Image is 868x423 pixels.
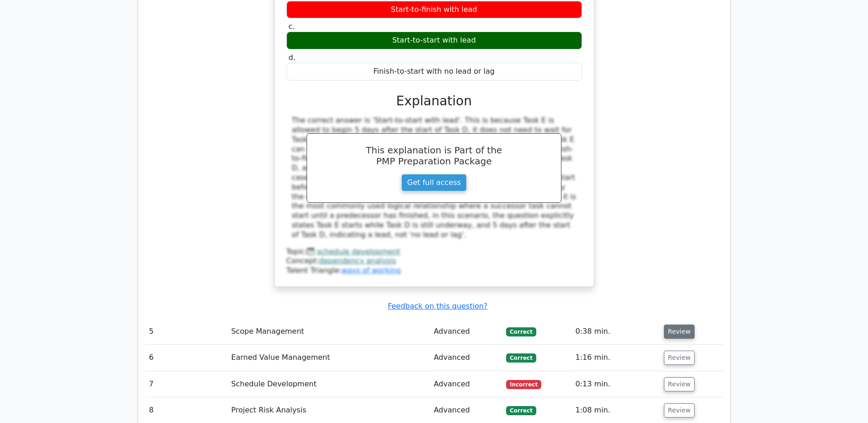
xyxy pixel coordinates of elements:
[506,406,536,415] span: Correct
[572,345,660,371] td: 1:16 min.
[286,63,582,81] div: Finish-to-start with no lead or lag
[227,319,430,345] td: Scope Management
[286,256,582,266] div: Concept:
[664,351,695,365] button: Review
[388,302,487,310] a: Feedback on this question?
[401,174,467,191] a: Get full access
[506,353,536,363] span: Correct
[430,319,502,345] td: Advanced
[341,266,401,275] a: ways of working
[430,371,502,397] td: Advanced
[146,371,228,397] td: 7
[227,345,430,371] td: Earned Value Management
[430,345,502,371] td: Advanced
[664,325,695,339] button: Review
[506,327,536,336] span: Correct
[227,371,430,397] td: Schedule Development
[572,319,660,345] td: 0:38 min.
[286,1,582,19] div: Start-to-finish with lead
[286,247,582,257] div: Topic:
[289,22,295,31] span: c.
[286,247,582,276] div: Talent Triangle:
[319,256,396,265] a: dependency analysis
[289,53,296,62] span: d.
[286,32,582,49] div: Start-to-start with lead
[146,345,228,371] td: 6
[292,93,577,109] h3: Explanation
[664,403,695,418] button: Review
[292,116,577,239] div: The correct answer is 'Start-to-start with lead'. This is because Task E is allowed to begin 5 da...
[146,319,228,345] td: 5
[317,247,400,256] a: schedule development
[572,371,660,397] td: 0:13 min.
[506,380,541,389] span: Incorrect
[664,377,695,391] button: Review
